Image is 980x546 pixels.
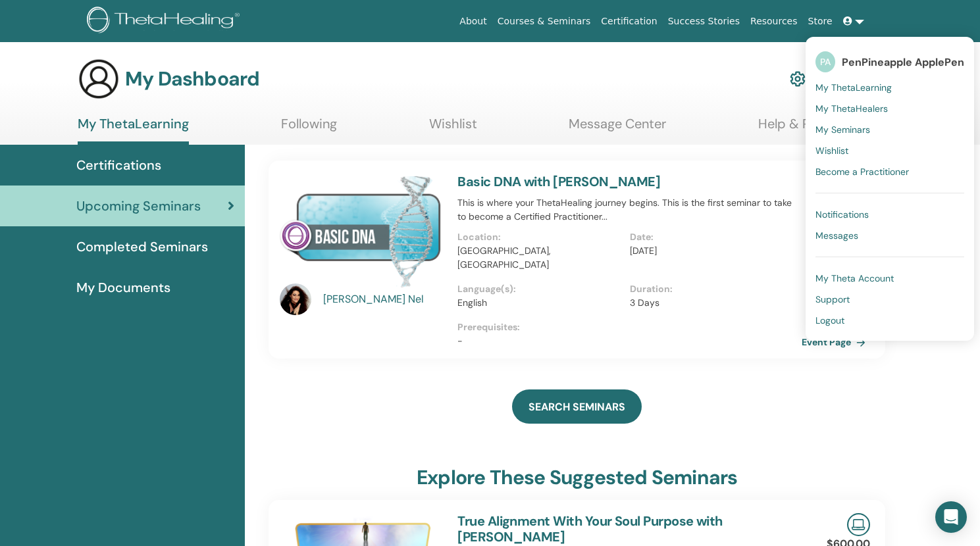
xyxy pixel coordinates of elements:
h3: explore these suggested seminars [417,466,737,489]
p: Prerequisites : [457,320,802,334]
p: This is where your ThetaHealing journey begins. This is the first seminar to take to become a Cer... [457,196,802,224]
span: PA [815,51,835,72]
div: Open Intercom Messenger [935,501,967,533]
span: My ThetaHealers [815,103,888,114]
a: My Seminars [815,119,964,140]
img: cog.svg [790,68,806,90]
a: Support [815,289,964,310]
span: SEARCH SEMINARS [529,400,625,414]
a: My ThetaLearning [815,77,964,98]
a: My ThetaLearning [78,116,189,145]
a: Notifications [815,204,964,225]
p: 3 Days [630,296,794,310]
a: [PERSON_NAME] Nel [323,291,445,307]
img: logo.png [87,7,244,36]
a: Wishlist [429,116,477,141]
a: True Alignment With Your Soul Purpose with [PERSON_NAME] [457,512,723,545]
span: Messages [815,230,858,241]
img: default.jpg [280,284,311,315]
span: My Theta Account [815,272,894,284]
a: Messages [815,225,964,246]
p: - [457,334,802,348]
span: Upcoming Seminars [76,196,201,216]
span: Logout [815,314,844,326]
a: Courses & Seminars [492,9,596,34]
a: Following [281,116,337,141]
p: Language(s) : [457,282,621,296]
p: Duration : [630,282,794,296]
span: Completed Seminars [76,237,208,257]
span: Become a Practitioner [815,166,909,178]
a: Certification [596,9,662,34]
a: SEARCH SEMINARS [512,389,642,424]
h3: My Dashboard [125,67,259,91]
p: Location : [457,230,621,244]
a: My Account [790,64,863,93]
span: Certifications [76,155,161,175]
p: [DATE] [630,244,794,258]
span: Wishlist [815,145,848,157]
a: Become a Practitioner [815,161,964,182]
a: My ThetaHealers [815,98,964,119]
img: Basic DNA [280,174,442,287]
p: [GEOGRAPHIC_DATA], [GEOGRAPHIC_DATA] [457,244,621,272]
a: Resources [745,9,803,34]
a: Message Center [569,116,666,141]
a: Wishlist [815,140,964,161]
a: Help & Resources [758,116,864,141]
a: Store [803,9,838,34]
a: My Theta Account [815,268,964,289]
span: My Documents [76,278,170,297]
a: Logout [815,310,964,331]
a: Basic DNA with [PERSON_NAME] [457,173,660,190]
a: PAPenPineapple ApplePen [815,47,964,77]
span: Support [815,293,850,305]
span: Notifications [815,209,869,220]
p: Date : [630,230,794,244]
a: Success Stories [663,9,745,34]
a: About [454,9,492,34]
p: English [457,296,621,310]
span: My Seminars [815,124,870,136]
img: Live Online Seminar [847,513,870,536]
span: PenPineapple ApplePen [842,55,964,69]
a: Event Page [802,332,871,352]
img: generic-user-icon.jpg [78,58,120,100]
span: My ThetaLearning [815,82,892,93]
